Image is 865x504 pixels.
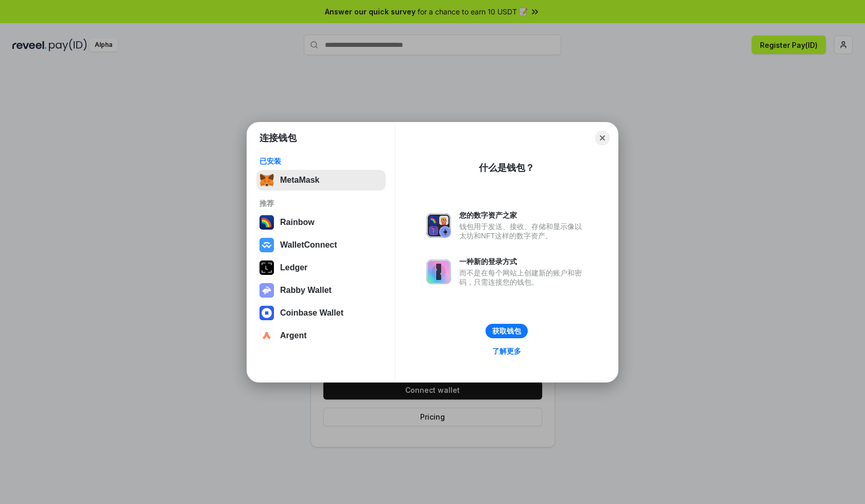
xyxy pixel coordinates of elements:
[259,328,274,343] img: svg+xml,%3Csvg%20width%3D%2228%22%20height%3D%2228%22%20viewBox%3D%220%200%2028%2028%22%20fill%3D...
[259,132,297,144] h1: 连接钱包
[426,259,451,284] img: svg+xml,%3Csvg%20xmlns%3D%22http%3A%2F%2Fwww.w3.org%2F2000%2Fsvg%22%20fill%3D%22none%22%20viewBox...
[280,286,332,295] div: Rabby Wallet
[492,326,521,336] div: 获取钱包
[256,303,386,323] button: Coinbase Wallet
[280,218,315,227] div: Rainbow
[486,344,527,358] a: 了解更多
[259,283,274,298] img: svg+xml,%3Csvg%20xmlns%3D%22http%3A%2F%2Fwww.w3.org%2F2000%2Fsvg%22%20fill%3D%22none%22%20viewBox...
[280,308,343,318] div: Coinbase Wallet
[280,176,319,185] div: MetaMask
[259,157,383,166] div: 已安装
[459,222,587,240] div: 钱包用于发送、接收、存储和显示像以太坊和NFT这样的数字资产。
[256,325,386,346] button: Argent
[280,240,337,250] div: WalletConnect
[479,162,534,174] div: 什么是钱包？
[259,173,274,187] img: svg+xml,%3Csvg%20fill%3D%22none%22%20height%3D%2233%22%20viewBox%3D%220%200%2035%2033%22%20width%...
[459,268,587,287] div: 而不是在每个网站上创建新的账户和密码，只需连接您的钱包。
[259,199,383,208] div: 推荐
[492,346,521,356] div: 了解更多
[256,257,386,278] button: Ledger
[486,324,528,338] button: 获取钱包
[259,260,274,275] img: svg+xml,%3Csvg%20xmlns%3D%22http%3A%2F%2Fwww.w3.org%2F2000%2Fsvg%22%20width%3D%2228%22%20height%3...
[459,257,587,266] div: 一种新的登录方式
[259,238,274,252] img: svg+xml,%3Csvg%20width%3D%2228%22%20height%3D%2228%22%20viewBox%3D%220%200%2028%2028%22%20fill%3D...
[595,131,610,145] button: Close
[259,306,274,320] img: svg+xml,%3Csvg%20width%3D%2228%22%20height%3D%2228%22%20viewBox%3D%220%200%2028%2028%22%20fill%3D...
[459,211,587,220] div: 您的数字资产之家
[280,331,307,340] div: Argent
[280,263,307,272] div: Ledger
[426,213,451,238] img: svg+xml,%3Csvg%20xmlns%3D%22http%3A%2F%2Fwww.w3.org%2F2000%2Fsvg%22%20fill%3D%22none%22%20viewBox...
[256,212,386,233] button: Rainbow
[256,235,386,255] button: WalletConnect
[259,215,274,230] img: svg+xml,%3Csvg%20width%3D%22120%22%20height%3D%22120%22%20viewBox%3D%220%200%20120%20120%22%20fil...
[256,280,386,301] button: Rabby Wallet
[256,170,386,190] button: MetaMask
